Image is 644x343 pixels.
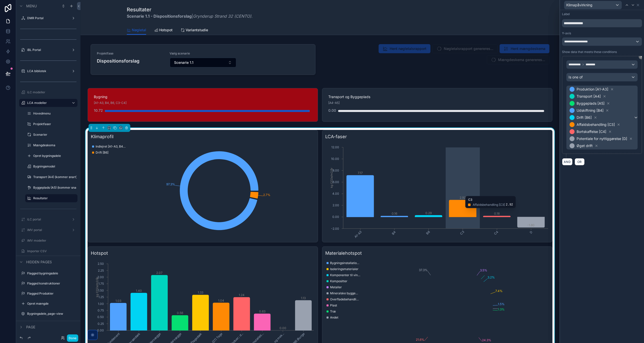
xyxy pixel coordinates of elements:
[330,285,342,289] span: Metaller
[27,249,74,253] label: Importer CSV
[325,250,549,257] h3: Materialehotspot
[330,297,360,301] span: Overfladebehandlinger
[177,311,183,315] tspan: 0.56
[330,309,336,313] span: Træ
[331,157,339,161] tspan: 10.00
[193,14,251,19] em: Grynderup Strand 32 (CENTO)
[482,338,491,342] tspan: 24.3%
[132,27,146,33] span: Nøgletal
[331,145,339,149] tspan: 12.00
[33,154,74,158] label: Opret bygningsdele
[98,262,104,266] tspan: 2.50
[186,27,208,33] span: Variantstudie
[127,25,146,35] a: Nøgletal
[569,75,583,80] span: Is one of
[33,196,74,200] label: Resultater
[98,282,104,285] tspan: 1.75
[98,322,104,326] tspan: 0.25
[301,296,306,300] tspan: 1.13
[27,292,74,296] label: Flagged Produkter
[159,27,173,33] span: Hotspot
[325,133,549,140] h3: LCA-faser
[425,211,432,215] tspan: 0.29
[181,25,208,36] a: Variantstudie
[391,230,396,236] tspan: B4
[566,85,638,150] button: Produktion [A1-A3]Transport [A4]Byggeplads [A5]Udskiftning [B4]Drift [B6]Affaldsbehandling [C3]Bo...
[330,168,333,188] tspan: kg CO2e/m2/år
[26,260,52,265] span: Hidden pages
[577,136,627,141] span: Potentiale for nyttiggørelse [D]
[33,122,74,126] a: Projektfaser
[460,196,466,199] tspan: 2.92
[27,101,67,105] label: LCA modeller
[332,192,339,195] tspan: 4.00
[330,291,360,295] span: Mineralske byggematerialer
[67,334,78,342] button: Done
[498,302,505,306] tspan: 1.5%
[33,143,74,147] label: Mængdeskema
[27,312,74,316] a: Bygningsdele_page-view
[332,215,339,219] tspan: 0.00
[495,289,503,293] tspan: 7.4%
[27,48,67,52] label: iBL Portal
[330,273,360,277] span: Komponenter til vinduer og glasfacader
[91,250,315,257] h3: Hotspot
[459,230,465,236] tspan: C3
[33,175,76,179] label: Transport (A4) (kommer snart)
[98,269,104,272] tspan: 2.25
[26,325,35,330] span: Page
[98,289,104,292] tspan: 1.50
[27,16,67,20] label: DMR Portal
[156,271,163,275] tspan: 2.07
[27,239,74,243] label: iMV modeller
[239,293,245,297] tspan: 1.24
[577,94,601,99] span: Transport [A4]
[577,87,608,92] span: Produktion [A1-A3]
[527,223,535,227] tspan: -1.80
[562,50,617,54] label: Show data that meets these conditions
[562,12,570,16] label: Label
[419,268,428,272] tspan: 37.3%
[562,158,573,165] button: AND
[330,279,347,283] span: Kompositter
[333,168,339,172] tspan: 8.00
[480,268,487,272] tspan: 3.5%
[97,275,104,279] tspan: 2.00
[27,281,74,285] label: Flagged konstruktioner
[27,302,74,306] label: Opret mængde
[166,182,175,186] tspan: 97.3%
[96,151,108,155] span: Drift [B6]
[27,90,74,94] label: iLC modeller
[27,271,74,275] a: Flagged bygningsdele
[27,217,67,221] a: iLC portal
[91,133,315,140] h3: Klimaprofil
[416,338,424,341] tspan: 21.6%
[98,295,104,299] tspan: 1.25
[564,1,622,9] button: Klimapåvirkning
[127,13,253,19] span: | .
[198,291,203,294] tspan: 1.33
[333,203,339,207] tspan: 2.00
[488,275,495,279] tspan: 3.2%
[98,302,104,306] tspan: 1.00
[27,228,67,232] a: iMV portal
[97,315,104,319] tspan: 0.50
[330,316,338,320] span: Andet
[115,299,121,303] tspan: 1.03
[98,308,104,312] tspan: 0.75
[96,145,126,149] span: Indlejret [A1-A3, B4, C3-C4]
[566,73,638,81] button: Is one of
[498,307,505,311] tspan: 1.3%
[26,4,37,9] span: Menu
[33,133,74,137] label: Scenarier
